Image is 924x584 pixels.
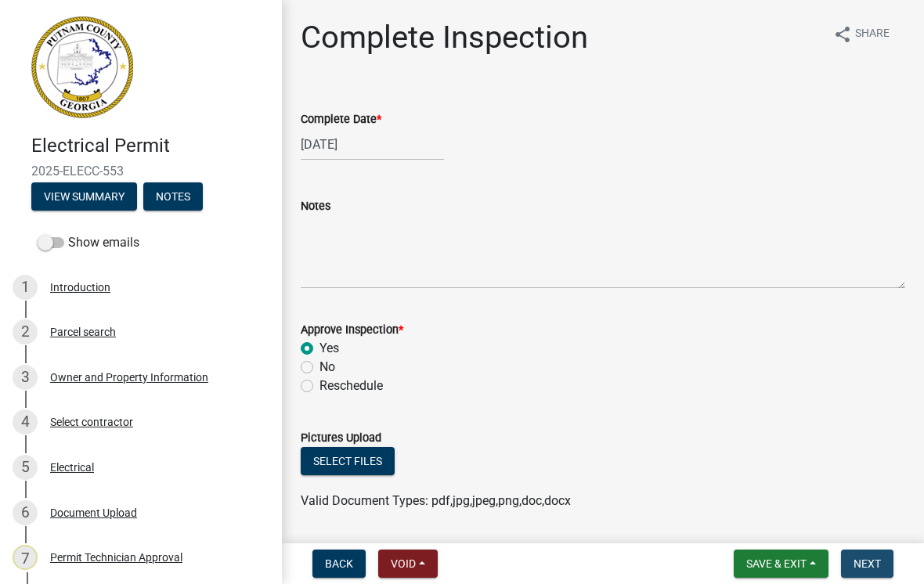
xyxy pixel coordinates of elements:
[312,550,366,578] button: Back
[13,500,38,525] div: 6
[50,326,116,337] div: Parcel search
[31,16,133,118] img: Putnam County, Georgia
[31,164,251,178] span: 2025-ELECC-553
[319,377,383,395] label: Reschedule
[50,416,133,427] div: Select contractor
[31,191,137,204] wm-modal-confirm: Summary
[50,372,208,383] div: Owner and Property Information
[325,557,353,570] span: Back
[301,325,403,336] label: Approve Inspection
[31,135,269,157] h4: Electrical Permit
[746,557,807,570] span: Save & Exit
[301,201,330,212] label: Notes
[13,275,38,300] div: 1
[50,507,137,518] div: Document Upload
[301,447,395,475] button: Select files
[13,319,38,344] div: 2
[734,550,828,578] button: Save & Exit
[13,365,38,390] div: 3
[855,25,890,44] span: Share
[50,552,182,563] div: Permit Technician Approval
[319,358,335,377] label: No
[301,128,444,160] input: mm/dd/yyyy
[301,493,571,508] span: Valid Document Types: pdf,jpg,jpeg,png,doc,docx
[143,191,203,204] wm-modal-confirm: Notes
[841,550,893,578] button: Next
[13,545,38,570] div: 7
[833,25,852,44] i: share
[301,19,588,56] h1: Complete Inspection
[391,557,416,570] span: Void
[143,182,203,211] button: Notes
[31,182,137,211] button: View Summary
[50,282,110,293] div: Introduction
[378,550,438,578] button: Void
[821,19,902,49] button: shareShare
[301,433,381,444] label: Pictures Upload
[854,557,881,570] span: Next
[13,455,38,480] div: 5
[50,462,94,473] div: Electrical
[38,233,139,252] label: Show emails
[319,339,339,358] label: Yes
[13,409,38,434] div: 4
[301,114,381,125] label: Complete Date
